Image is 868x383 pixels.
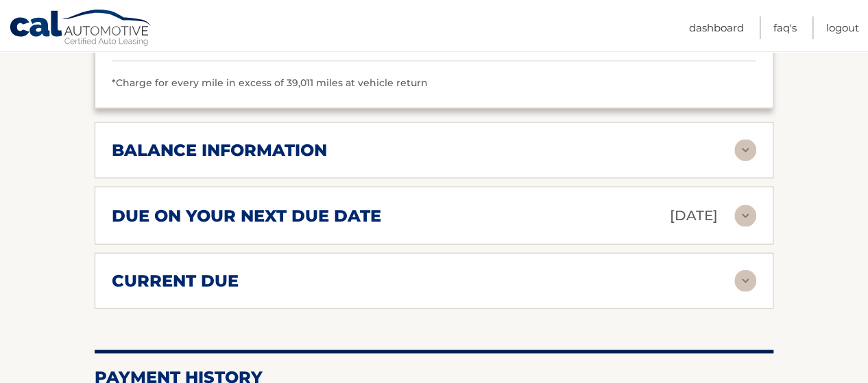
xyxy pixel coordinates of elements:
[670,203,718,227] p: [DATE]
[734,269,756,291] img: accordion-rest.svg
[9,9,153,49] a: Cal Automotive
[112,270,239,291] h2: current due
[734,204,756,226] img: accordion-rest.svg
[689,16,744,39] a: Dashboard
[773,16,797,39] a: FAQ's
[112,205,381,226] h2: due on your next due date
[112,76,428,88] span: *Charge for every mile in excess of 39,011 miles at vehicle return
[826,16,859,39] a: Logout
[112,140,327,160] h2: balance information
[734,139,756,161] img: accordion-rest.svg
